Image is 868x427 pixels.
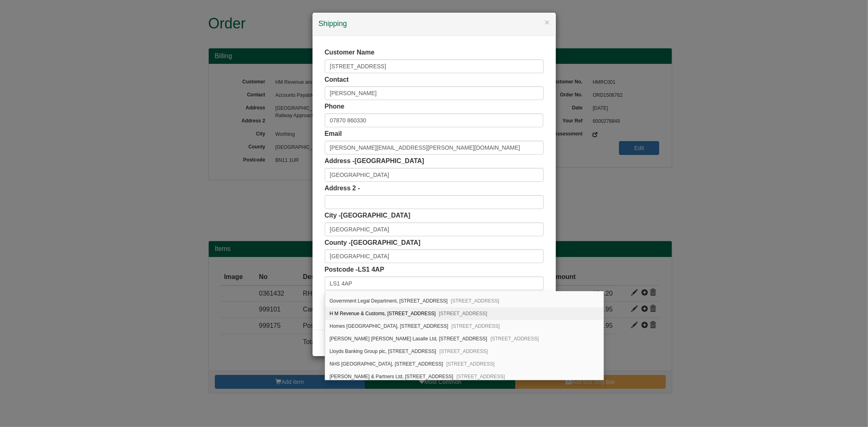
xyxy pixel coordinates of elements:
[457,374,505,379] span: [STREET_ADDRESS]
[325,265,385,274] label: Postcode -
[325,129,342,139] label: Email
[351,239,420,246] span: [GEOGRAPHIC_DATA]
[358,266,384,273] span: LS1 4AP
[490,336,539,342] span: [STREET_ADDRESS]
[325,48,375,57] label: Customer Name
[341,212,411,219] span: [GEOGRAPHIC_DATA]
[325,333,603,345] div: Jones Lang Lasalle Ltd, 11-12, Wellington Place
[325,358,603,370] div: NHS England, 7-8, Wellington Place
[325,345,603,358] div: Lloyds Banking Group plc, 11-12, Wellington Place
[325,320,603,333] div: Homes England, 7-8, Wellington Place
[325,370,603,383] div: Ove Arup & Partners Ltd, 11-12, Wellington Place
[325,102,345,111] label: Phone
[325,211,411,220] label: City -
[319,19,550,29] h4: Shipping
[325,295,603,307] div: Government Legal Department, 7-8, Wellington Place
[325,75,349,85] label: Contact
[325,184,360,193] label: Address 2 -
[439,311,488,316] span: [STREET_ADDRESS]
[325,157,424,166] label: Address -
[544,18,549,26] button: ×
[451,323,500,329] span: [STREET_ADDRESS]
[439,349,488,354] span: [STREET_ADDRESS]
[451,298,499,304] span: [STREET_ADDRESS]
[446,361,495,367] span: [STREET_ADDRESS]
[325,238,421,248] label: County -
[354,157,424,164] span: [GEOGRAPHIC_DATA]
[325,307,603,320] div: H M Revenue & Customs, 7-8, Wellington Place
